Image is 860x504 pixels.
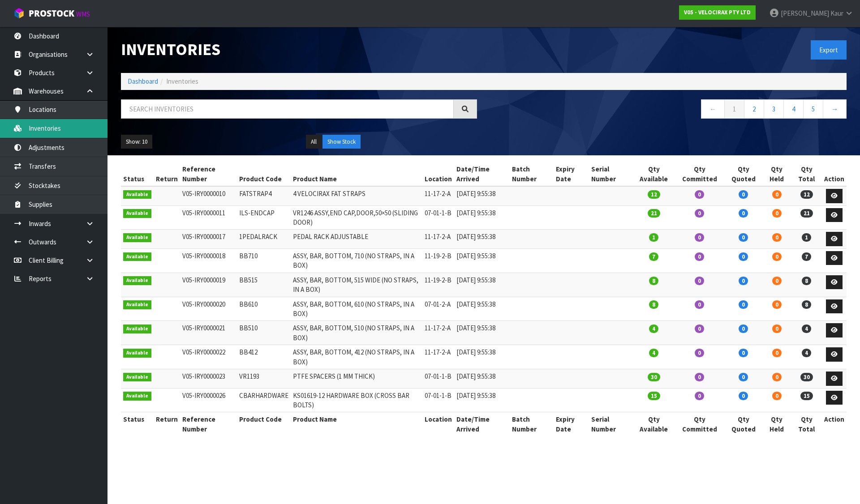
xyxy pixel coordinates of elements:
[822,412,847,436] th: Action
[180,230,237,249] td: V05-IRY0000017
[772,252,782,261] span: 0
[739,209,748,218] span: 0
[632,162,675,186] th: Qty Available
[291,273,422,297] td: ASSY, BAR, BOTTOM, 515 WIDE (NO STRAPS, IN A BOX)
[589,412,632,436] th: Serial Number
[772,190,782,199] span: 0
[237,297,291,321] td: BB610
[237,388,291,412] td: CBARHARDWARE
[454,205,510,230] td: [DATE] 9:55:38
[454,186,510,205] td: [DATE] 9:55:38
[13,8,25,19] img: cube-alt.png
[180,369,237,389] td: V05-IRY0000023
[802,349,811,357] span: 4
[123,373,151,382] span: Available
[237,205,291,230] td: ILS-ENDCAP
[739,373,748,381] span: 0
[454,230,510,249] td: [DATE] 9:55:38
[291,230,422,249] td: PEDAL RACK ADJUSTABLE
[166,77,198,85] span: Inventories
[422,186,454,205] td: 11-17-2-A
[510,162,553,186] th: Batch Number
[121,412,154,436] th: Status
[724,99,744,119] a: 1
[237,412,291,436] th: Product Code
[422,230,454,249] td: 11-17-2-A
[291,248,422,273] td: ASSY, BAR, BOTTOM, 710 (NO STRAPS, IN A BOX)
[823,99,847,119] a: →
[454,321,510,345] td: [DATE] 9:55:38
[490,99,847,121] nav: Page navigation
[322,135,361,149] button: Show Stock
[802,300,811,309] span: 8
[180,273,237,297] td: V05-IRY0000019
[772,373,782,381] span: 0
[695,349,704,357] span: 0
[802,325,811,333] span: 4
[649,277,658,285] span: 8
[649,349,658,357] span: 4
[422,297,454,321] td: 07-01-2-A
[803,99,823,119] a: 5
[180,321,237,345] td: V05-IRY0000021
[675,162,724,186] th: Qty Committed
[123,252,151,261] span: Available
[121,40,477,59] h1: Inventories
[695,252,704,261] span: 0
[554,412,589,436] th: Expiry Date
[123,392,151,401] span: Available
[764,99,784,119] a: 3
[291,388,422,412] td: KS01619-12 HARDWARE BOX (CROSS BAR BOLTS)
[291,186,422,205] td: 4 VELOCIRAX FAT STRAPS
[237,162,291,186] th: Product Code
[724,412,763,436] th: Qty Quoted
[781,9,829,17] span: [PERSON_NAME]
[744,99,764,119] a: 2
[422,248,454,273] td: 11-19-2-B
[422,388,454,412] td: 07-01-1-B
[724,162,763,186] th: Qty Quoted
[291,297,422,321] td: ASSY, BAR, BOTTOM, 610 (NO STRAPS, IN A BOX)
[649,233,658,242] span: 1
[554,162,589,186] th: Expiry Date
[772,325,782,333] span: 0
[830,9,843,17] span: Kaur
[800,392,813,400] span: 15
[695,392,704,400] span: 0
[123,300,151,309] span: Available
[123,209,151,218] span: Available
[648,373,660,381] span: 30
[648,209,660,218] span: 21
[180,162,237,186] th: Reference Number
[154,412,180,436] th: Return
[649,252,658,261] span: 7
[180,297,237,321] td: V05-IRY0000020
[422,205,454,230] td: 07-01-1-B
[237,230,291,249] td: 1PEDALRACK
[802,252,811,261] span: 7
[772,233,782,242] span: 0
[121,99,454,119] input: Search inventories
[695,209,704,218] span: 0
[123,233,151,242] span: Available
[291,412,422,436] th: Product Name
[237,248,291,273] td: BB710
[454,412,510,436] th: Date/Time Arrived
[791,162,822,186] th: Qty Total
[454,248,510,273] td: [DATE] 9:55:38
[772,277,782,285] span: 0
[772,349,782,357] span: 0
[739,392,748,400] span: 0
[121,135,152,149] button: Show: 10
[454,345,510,369] td: [DATE] 9:55:38
[422,412,454,436] th: Location
[422,162,454,186] th: Location
[739,325,748,333] span: 0
[648,392,660,400] span: 15
[802,233,811,242] span: 1
[180,186,237,205] td: V05-IRY0000010
[695,300,704,309] span: 0
[454,369,510,389] td: [DATE] 9:55:38
[800,373,813,381] span: 30
[589,162,632,186] th: Serial Number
